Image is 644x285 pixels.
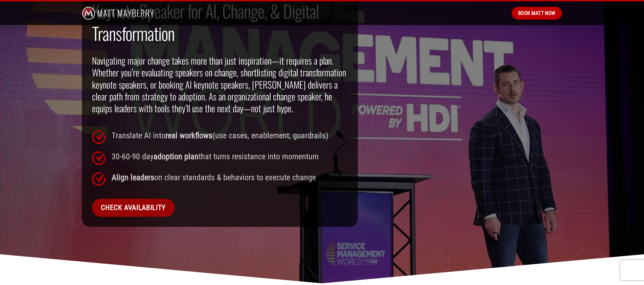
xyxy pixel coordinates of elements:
strong: adoption plan [154,152,199,161]
a: Book Matt Now [512,7,562,20]
h2: Navigating major change takes more than just inspiration—it requires a plan. Whether you’re evalu... [92,55,348,115]
span: Book Matt Now [518,9,556,17]
strong: real workflows [165,131,212,140]
p: 30-60-90 day that turns resistance into momentum [112,150,347,163]
p: on clear standards & behaviors to execute change [112,171,347,184]
span: Check Availability [101,202,165,213]
p: Translate AI into (use cases, enablement, guardrails) [112,129,347,142]
strong: Align leaders [112,173,154,182]
a: Check Availability [92,199,175,217]
img: Matt Mayberry [82,1,154,25]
